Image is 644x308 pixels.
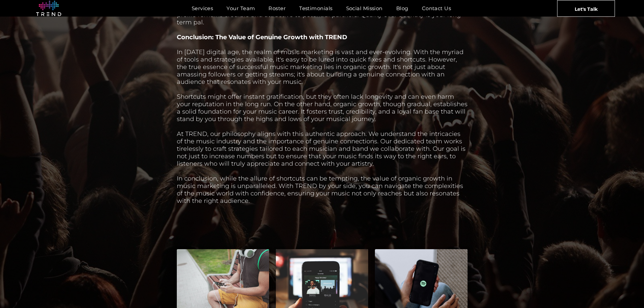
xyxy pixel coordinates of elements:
[177,33,347,41] b: Conclusion: The Value of Genuine Growth with TREND
[292,3,339,13] a: Testimonials
[415,3,458,13] a: Contact Us
[185,3,220,13] a: Services
[322,218,468,226] a: Newer Post >
[389,3,415,13] a: Blog
[339,3,389,13] a: Social Mission
[262,3,292,13] a: Roster
[177,130,468,167] div: At TREND, our philosophy aligns with this authentic approach. We understand the intricacies of th...
[177,48,468,86] div: In [DATE] digital age, the realm of music marketing is vast and ever-evolving. With the myriad of...
[522,230,644,308] iframe: Chat Widget
[575,0,598,17] span: Let's Talk
[177,175,468,205] div: In conclusion, while the allure of shortcuts can be tempting, the value of organic growth in musi...
[220,3,262,13] a: Your Team
[177,93,468,123] div: Shortcuts might offer instant gratification, but they often lack longevity and can even harm your...
[177,218,322,226] a: < Older Post
[36,1,61,16] img: logo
